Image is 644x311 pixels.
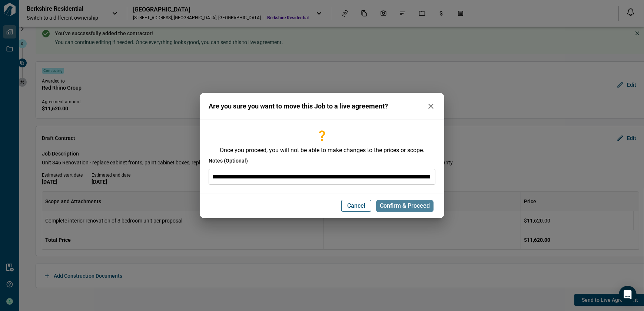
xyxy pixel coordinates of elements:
span: Once you proceed, you will not be able to make changes to the prices or scope. [209,147,435,154]
div: Open Intercom Messenger [619,286,637,304]
button: Confirm & Proceed [376,200,434,213]
span: Notes (Optional) [209,157,248,164]
span: Cancel [347,202,365,210]
button: Cancel [341,200,371,212]
span: Confirm & Proceed [380,202,430,210]
span: Are you sure you want to move this Job to a live agreement? [209,103,388,110]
